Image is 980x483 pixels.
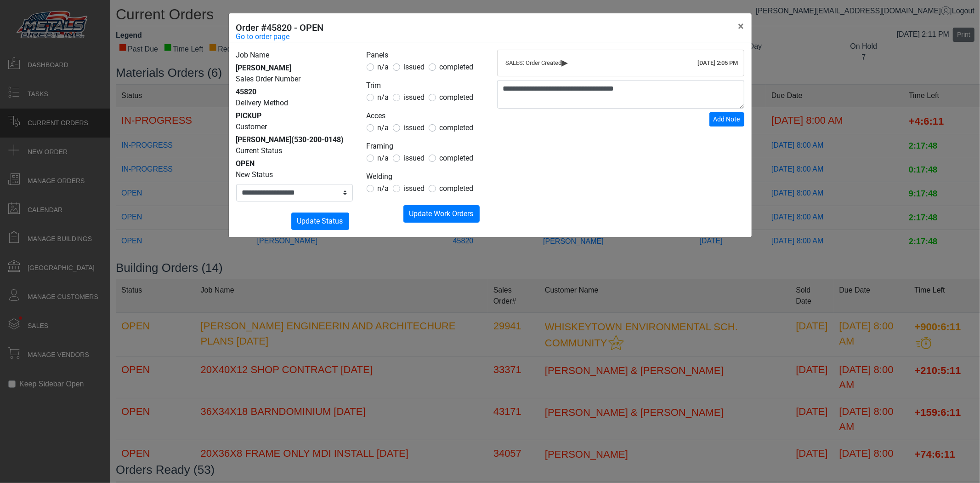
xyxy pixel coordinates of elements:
[236,145,283,156] label: Current Status
[367,50,483,62] legend: Panels
[440,184,474,193] span: completed
[440,63,474,71] span: completed
[404,123,425,132] span: issued
[297,217,343,225] span: Update Status
[378,154,389,162] span: n/a
[378,184,389,193] span: n/a
[440,154,474,162] span: completed
[236,63,292,72] span: [PERSON_NAME]
[409,209,474,218] span: Update Work Orders
[236,31,290,42] a: Go to order page
[378,93,389,102] span: n/a
[236,169,273,180] label: New Status
[440,123,474,132] span: completed
[236,98,289,109] label: Delivery Method
[714,115,740,123] span: Add Note
[236,21,324,34] h5: Order #45820 - OPEN
[367,80,483,92] legend: Trim
[367,141,483,153] legend: Framing
[698,58,738,68] div: [DATE] 2:05 PM
[731,13,752,39] button: Close
[292,135,344,144] span: (530-200-0148)
[403,205,480,223] button: Update Work Orders
[236,110,353,121] div: PICKUP
[404,184,425,193] span: issued
[562,59,568,65] span: ▸
[506,58,736,68] div: SALES: Order Created
[404,93,425,102] span: issued
[236,134,353,145] div: [PERSON_NAME]
[236,74,301,85] label: Sales Order Number
[367,110,483,122] legend: Acces
[236,50,270,61] label: Job Name
[367,171,483,183] legend: Welding
[404,63,425,71] span: issued
[440,93,474,102] span: completed
[236,121,267,132] label: Customer
[378,63,389,71] span: n/a
[291,213,349,230] button: Update Status
[236,158,353,169] div: OPEN
[236,86,353,98] div: 45820
[378,123,389,132] span: n/a
[404,154,425,162] span: issued
[709,112,744,126] button: Add Note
